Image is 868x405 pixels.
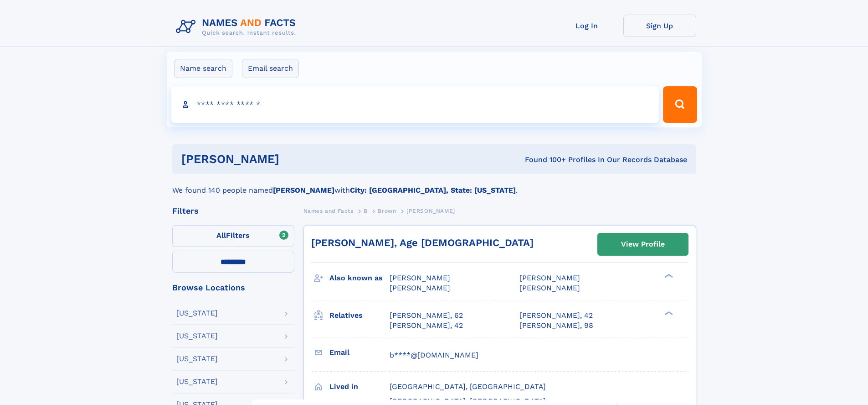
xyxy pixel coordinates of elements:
[598,233,688,255] a: View Profile
[350,186,516,195] b: City: [GEOGRAPHIC_DATA], State: [US_STATE]
[176,355,218,363] div: [US_STATE]
[172,15,303,39] img: Logo Names and Facts
[273,186,334,195] b: [PERSON_NAME]
[519,310,593,321] a: [PERSON_NAME], 42
[390,274,450,282] span: [PERSON_NAME]
[663,273,673,279] div: ❯
[172,174,696,196] div: We found 140 people named with .
[364,205,368,216] a: B
[176,310,218,317] div: [US_STATE]
[174,59,232,78] label: Name search
[176,332,218,340] div: [US_STATE]
[550,15,623,37] a: Log In
[311,237,534,248] a: [PERSON_NAME], Age [DEMOGRAPHIC_DATA]
[329,345,390,360] h3: Email
[406,208,455,214] span: [PERSON_NAME]
[172,284,294,292] div: Browse Locations
[390,382,546,391] span: [GEOGRAPHIC_DATA], [GEOGRAPHIC_DATA]
[390,321,463,331] a: [PERSON_NAME], 42
[519,321,593,331] a: [PERSON_NAME], 98
[329,308,390,323] h3: Relatives
[329,270,390,286] h3: Also known as
[519,284,580,292] span: [PERSON_NAME]
[621,234,665,255] div: View Profile
[171,86,659,123] input: search input
[402,155,687,165] div: Found 100+ Profiles In Our Records Database
[390,284,450,292] span: [PERSON_NAME]
[364,208,368,214] span: B
[181,153,402,165] h1: [PERSON_NAME]
[172,207,294,215] div: Filters
[329,379,390,394] h3: Lived in
[623,15,696,37] a: Sign Up
[378,205,396,216] a: Brown
[303,205,354,216] a: Names and Facts
[176,378,218,385] div: [US_STATE]
[216,231,226,240] span: All
[378,208,396,214] span: Brown
[242,59,299,78] label: Email search
[663,86,697,123] button: Search Button
[519,274,580,282] span: [PERSON_NAME]
[663,310,673,316] div: ❯
[172,225,294,247] label: Filters
[390,310,463,321] a: [PERSON_NAME], 62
